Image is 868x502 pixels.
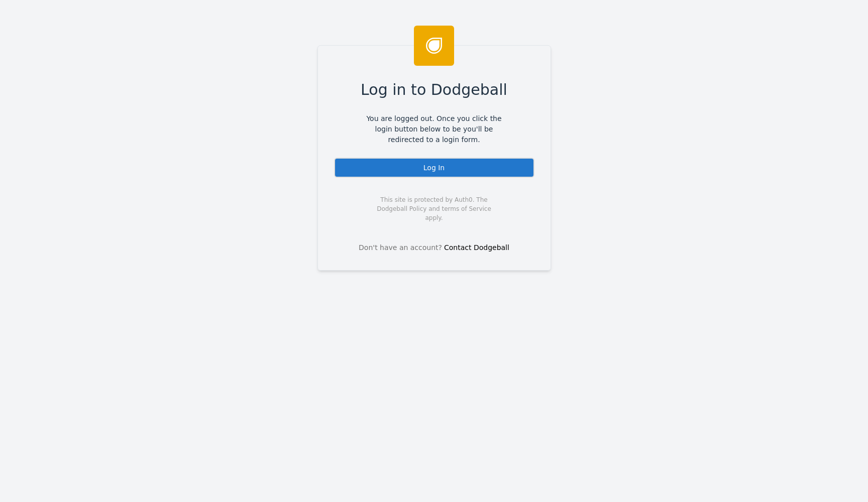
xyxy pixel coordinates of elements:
[361,78,507,101] span: Log in to Dodgeball
[444,243,509,252] a: Contact Dodgeball
[359,113,509,145] span: You are logged out. Once you click the login button below to be you'll be redirected to a login f...
[368,195,500,222] span: This site is protected by Auth0. The Dodgeball Policy and terms of Service apply.
[359,242,442,253] span: Don't have an account?
[334,158,534,178] div: Log In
